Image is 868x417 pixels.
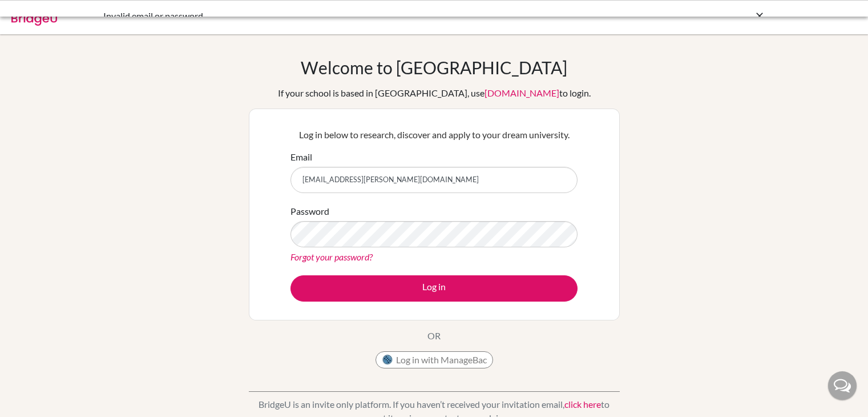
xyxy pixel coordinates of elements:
[290,205,329,218] label: Password
[301,57,567,78] h1: Welcome to [GEOGRAPHIC_DATA]
[103,9,594,23] div: Invalid email or password.
[485,87,559,98] a: [DOMAIN_NAME]
[290,128,578,142] p: Log in below to research, discover and apply to your dream university.
[278,86,591,100] div: If your school is based in [GEOGRAPHIC_DATA], use to login.
[290,275,578,302] button: Log in
[427,329,441,343] p: OR
[290,251,373,262] a: Forgot your password?
[564,399,601,410] a: click here
[290,150,312,164] label: Email
[11,7,57,26] img: Bridge-U
[376,351,493,368] button: Log in with ManageBac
